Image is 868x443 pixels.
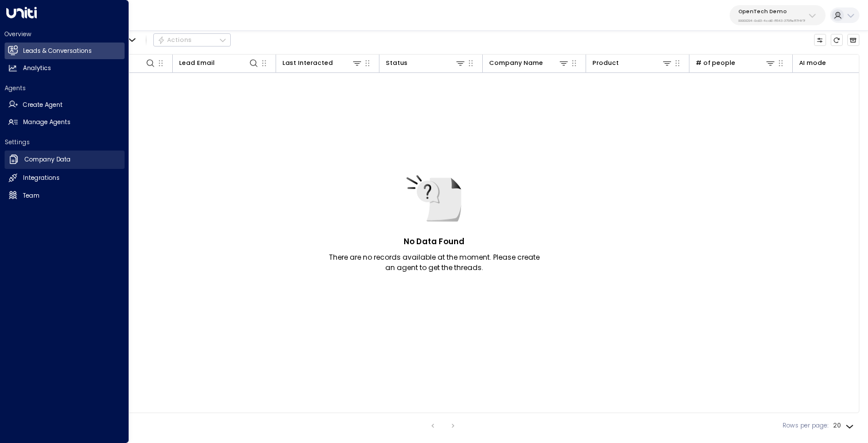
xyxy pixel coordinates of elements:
button: Actions [153,33,231,47]
label: Rows per page: [782,421,828,430]
h2: Settings [5,138,125,147]
h2: Overview [5,30,125,38]
h2: Leads & Conversations [23,47,92,56]
h2: Team [23,191,40,201]
p: OpenTech Demo [738,8,805,15]
div: # of people [696,58,735,68]
span: Refresh [831,34,843,47]
button: OpenTech Demo99909294-0a93-4cd6-8543-3758e87f4f7f [730,5,826,25]
p: There are no records available at the moment. Please create an agent to get the threads. [327,252,542,273]
div: Product [592,57,673,68]
a: Manage Agents [5,114,125,131]
div: AI mode [799,58,826,68]
div: Company Name [489,58,543,68]
h5: No Data Found [404,236,464,248]
div: Actions [157,36,192,44]
div: Company Name [489,57,569,68]
a: Integrations [5,170,125,187]
div: 20 [833,419,856,433]
a: Company Data [5,151,125,169]
div: Lead Email [179,57,259,68]
div: Status [386,57,466,68]
div: Lead Email [179,58,215,68]
div: Product [592,58,619,68]
h2: Agents [5,84,125,93]
h2: Manage Agents [23,118,71,127]
button: Customize [814,34,827,47]
h2: Create Agent [23,101,63,110]
h2: Analytics [23,64,51,73]
a: Leads & Conversations [5,43,125,59]
h2: Integrations [23,174,60,183]
div: Last Interacted [282,58,333,68]
div: Button group with a nested menu [153,33,231,47]
div: # of people [696,57,776,68]
nav: pagination navigation [425,419,460,433]
div: Status [386,58,408,68]
a: Analytics [5,60,125,77]
a: Create Agent [5,97,125,113]
h2: Company Data [25,155,71,164]
div: Last Interacted [282,57,363,68]
button: Archived Leads [847,34,860,47]
p: 99909294-0a93-4cd6-8543-3758e87f4f7f [738,18,805,23]
a: Team [5,187,125,204]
